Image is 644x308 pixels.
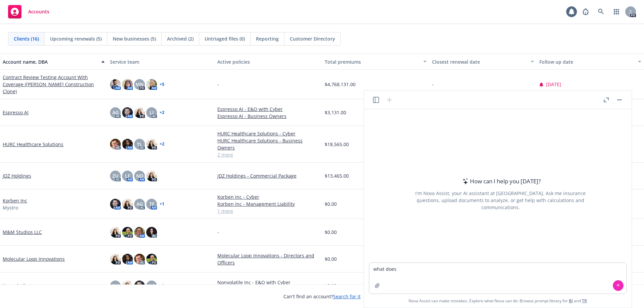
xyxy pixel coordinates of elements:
[122,139,133,149] img: photo
[110,199,121,209] img: photo
[137,141,142,148] span: TL
[406,190,595,211] div: I'm Nova Assist, your AI assistant at [GEOGRAPHIC_DATA]. Ask me insurance questions, upload docum...
[122,254,133,264] img: photo
[122,227,133,238] img: photo
[3,255,65,262] a: Molecular Loop Innovations
[3,109,29,116] a: Espresso AI
[325,255,337,262] span: $0.00
[537,54,644,70] button: Follow up date
[136,81,144,88] span: MN
[333,293,361,300] a: Search for it
[146,79,157,90] img: photo
[112,172,118,179] span: ZU
[594,5,608,18] a: Search
[160,111,164,115] a: + 2
[136,172,143,179] span: ND
[3,197,27,204] a: Korben Inc
[110,227,121,238] img: photo
[167,35,194,42] span: Archived (2)
[50,35,102,42] span: Upcoming renewals (5)
[160,202,164,206] a: + 1
[110,139,121,149] img: photo
[122,199,133,209] img: photo
[134,107,145,118] img: photo
[215,54,322,70] button: Active policies
[325,229,337,236] span: $0.00
[546,81,561,88] span: [DATE]
[137,200,143,207] span: AG
[432,81,434,88] span: -
[28,9,49,14] span: Accounts
[325,81,356,88] span: $4,768,131.00
[3,141,63,148] a: HURC Healthcare Solutions
[3,204,18,211] span: Mystro
[14,35,39,42] span: Clients (16)
[3,229,42,236] a: M&M Studios LLC
[290,35,335,42] span: Customer Directory
[409,294,587,308] span: Nova Assist can make mistakes. Explore what Nova can do: Browse prompt library for and
[160,284,164,288] a: + 1
[160,82,164,86] a: + 5
[325,282,337,289] span: $0.00
[325,200,337,207] span: $0.00
[3,172,31,179] a: JDZ Holdings
[149,200,154,207] span: TF
[5,2,52,21] a: Accounts
[539,58,634,65] div: Follow up date
[369,263,626,294] textarea: what doe
[110,58,212,65] div: Service team
[150,109,154,116] span: LI
[217,151,319,158] a: 2 more
[110,79,121,90] img: photo
[432,58,527,65] div: Closest renewal date
[146,227,157,238] img: photo
[217,252,319,266] a: Molecular Loop Innovations - Directors and Officers
[217,229,219,236] span: -
[217,81,219,88] span: -
[205,35,245,42] span: Untriaged files (0)
[112,282,119,289] span: DK
[122,107,133,118] img: photo
[429,54,537,70] button: Closest renewal date
[217,58,319,65] div: Active policies
[160,142,164,146] a: + 2
[113,35,156,42] span: New businesses (5)
[610,5,623,18] a: Switch app
[217,193,319,200] a: Korben Inc - Cyber
[3,74,105,95] a: Contract Review Testing Account With Coverage ([PERSON_NAME] Construction Clone)
[3,282,36,289] a: Nonvolatile Inc
[461,177,541,186] div: How can I help you [DATE]?
[122,281,133,291] img: photo
[149,282,155,289] span: AG
[217,279,319,286] a: Nonvolatile Inc - E&O with Cyber
[579,5,592,18] a: Report a Bug
[256,35,279,42] span: Reporting
[146,254,157,264] img: photo
[107,54,215,70] button: Service team
[322,54,429,70] button: Total premiums
[217,137,319,151] a: HURC Healthcare Solutions - Business Owners
[217,113,319,120] a: Espresso AI - Business Owners
[146,171,157,181] img: photo
[146,139,157,149] img: photo
[217,172,319,179] a: JDZ Holdings - Commercial Package
[125,172,130,179] span: LF
[3,58,97,65] div: Account name, DBA
[217,106,319,113] a: Espresso AI - E&O with Cyber
[217,130,319,137] a: HURC Healthcare Solutions - Cyber
[122,79,133,90] img: photo
[582,298,587,304] a: TR
[325,172,349,179] span: $13,465.00
[134,254,145,264] img: photo
[217,200,319,207] a: Korben Inc - Management Liability
[569,298,573,304] a: BI
[325,141,349,148] span: $18,565.00
[325,58,419,65] div: Total premiums
[283,293,361,300] span: Can't find an account?
[134,227,145,238] img: photo
[112,109,119,116] span: AG
[325,109,346,116] span: $3,131.00
[134,281,145,291] img: photo
[217,207,319,214] a: 1 more
[110,254,121,264] img: photo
